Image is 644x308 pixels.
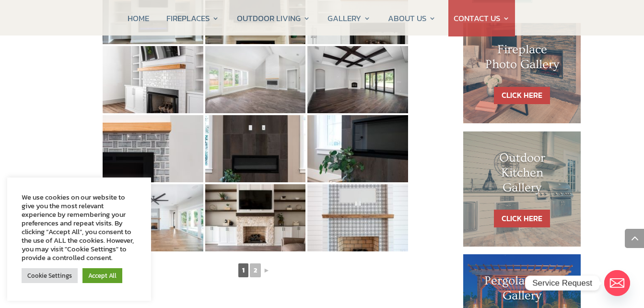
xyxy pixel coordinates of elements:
[22,193,137,262] div: We use cookies on our website to give you the most relevant experience by remembering your prefer...
[205,46,306,113] img: 17
[307,46,408,113] img: 18
[482,273,562,308] h1: Pergola Photo Gallery
[262,264,271,276] a: ►
[250,263,261,277] a: 2
[205,184,306,251] img: 23
[103,184,203,251] img: 22
[604,270,630,296] a: Email
[482,42,562,77] h1: Fireplace Photo Gallery
[238,263,248,277] span: 1
[103,46,203,113] img: 16
[22,268,78,283] a: Cookie Settings
[494,210,550,227] a: CLICK HERE
[205,115,306,182] img: 20
[482,151,562,201] h1: Outdoor Kitchen Gallery
[494,87,550,105] a: CLICK HERE
[82,268,122,283] a: Accept All
[103,115,203,182] img: 19
[307,115,408,182] img: 21
[307,184,408,251] img: 24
